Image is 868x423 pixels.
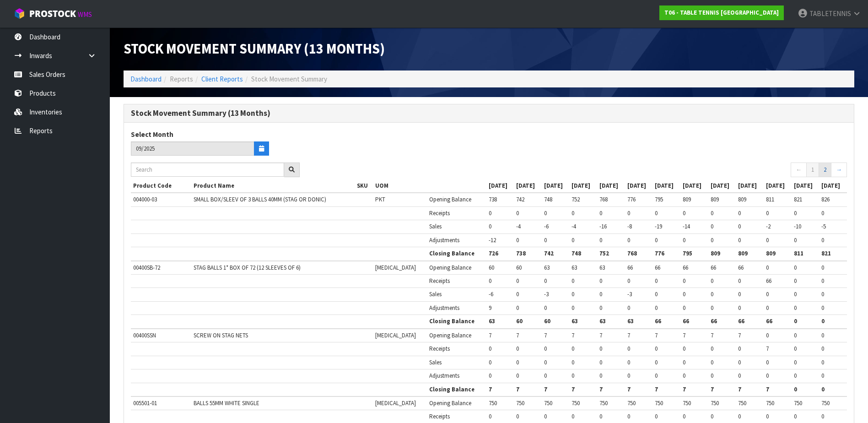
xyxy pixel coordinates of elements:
[544,345,547,352] span: 0
[427,329,486,342] td: Opening Balance
[427,247,486,261] th: Closing Balance
[655,412,658,420] span: 0
[655,358,658,366] span: 0
[571,331,574,339] span: 7
[516,236,519,244] span: 0
[599,385,603,393] span: 7
[683,249,692,257] span: 795
[599,290,602,298] span: 0
[794,195,802,203] span: 821
[514,179,542,193] th: [DATE]
[599,236,602,244] span: 0
[655,236,658,244] span: 0
[427,369,486,383] td: Adjustments
[627,277,630,285] span: 0
[516,290,519,298] span: 0
[683,209,685,217] span: 0
[544,372,547,380] span: 0
[655,385,658,393] span: 7
[821,209,824,217] span: 0
[427,288,486,301] td: Sales
[427,233,486,247] td: Adjustments
[427,383,486,396] th: Closing Balance
[738,290,741,298] span: 0
[131,109,847,118] h3: Stock Movement Summary (13 Months)
[373,179,427,193] th: UOM
[711,385,714,393] span: 7
[571,209,574,217] span: 0
[599,304,602,312] span: 0
[711,345,713,352] span: 0
[571,264,577,271] span: 63
[711,249,720,257] span: 809
[124,40,385,57] span: Stock Movement Summary (13 Months)
[599,264,605,271] span: 63
[489,222,491,230] span: 0
[625,179,653,193] th: [DATE]
[683,195,691,203] span: 809
[571,222,576,230] span: -4
[427,261,486,275] td: Opening Balance
[571,358,574,366] span: 0
[711,236,713,244] span: 0
[821,290,824,298] span: 0
[571,317,578,325] span: 63
[544,209,547,217] span: 0
[821,317,825,325] span: 0
[427,356,486,369] td: Sales
[627,290,632,298] span: -3
[738,358,741,366] span: 0
[489,399,497,407] span: 750
[599,222,607,230] span: -16
[544,385,547,393] span: 7
[738,264,744,271] span: 66
[794,358,797,366] span: 0
[599,209,602,217] span: 0
[821,345,824,352] span: 0
[821,264,824,271] span: 0
[14,8,25,19] img: cube-alt.png
[711,358,713,366] span: 0
[794,209,797,217] span: 0
[766,209,769,217] span: 0
[655,277,658,285] span: 0
[627,249,637,257] span: 768
[821,331,824,339] span: 0
[571,385,575,393] span: 7
[427,206,486,220] td: Receipts
[544,331,547,339] span: 7
[683,317,689,325] span: 66
[806,163,819,177] a: 1
[516,264,522,271] span: 60
[821,236,824,244] span: 0
[791,163,807,177] a: ←
[738,209,741,217] span: 0
[597,179,625,193] th: [DATE]
[766,358,769,366] span: 0
[819,179,847,193] th: [DATE]
[627,209,630,217] span: 0
[683,277,685,285] span: 0
[794,236,797,244] span: 0
[131,130,173,139] label: Select Month
[489,385,492,393] span: 7
[627,236,630,244] span: 0
[427,275,486,288] td: Receipts
[683,385,686,393] span: 7
[373,193,427,206] td: PKT
[627,304,630,312] span: 0
[191,193,355,206] td: SMALL BOX/SLEEV OF 3 BALLS 40MM (STAG OR DONIC)
[627,372,630,380] span: 0
[683,331,685,339] span: 7
[711,399,719,407] span: 750
[738,331,741,339] span: 7
[738,399,746,407] span: 750
[711,277,713,285] span: 0
[355,179,373,193] th: SKU
[683,222,690,230] span: -14
[571,277,574,285] span: 0
[489,264,494,271] span: 60
[652,179,680,193] th: [DATE]
[544,412,547,420] span: 0
[627,412,630,420] span: 0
